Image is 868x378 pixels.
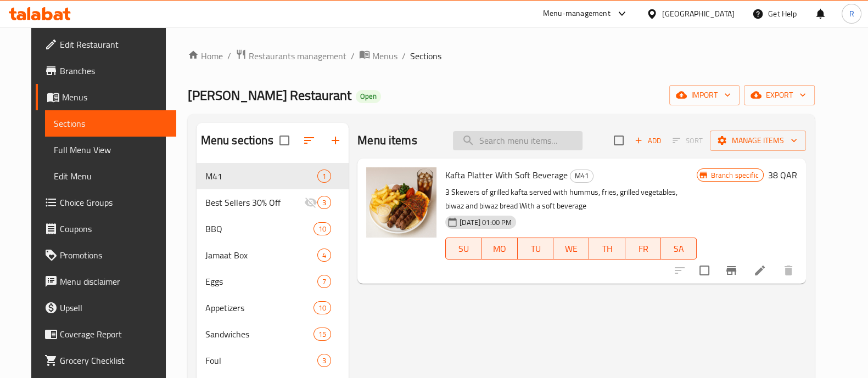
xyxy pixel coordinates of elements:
li: / [402,49,406,63]
span: [DATE] 01:00 PM [455,217,516,228]
span: 3 [318,198,331,208]
p: 3 Skewers of grilled kafta served with hummus, fries, grilled vegetables, biwaz and biwaz bread W... [445,185,697,213]
button: MO [481,238,517,259]
span: Menus [372,49,397,63]
span: Select all sections [273,129,296,152]
button: delete [775,257,802,284]
span: Select section first [665,132,710,149]
li: / [351,49,355,63]
span: Sections [410,49,441,63]
h2: Menu items [357,132,417,149]
span: Select section [607,129,630,152]
span: WE [558,241,585,257]
span: Promotions [60,249,167,262]
span: Sections [54,117,167,130]
span: Choice Groups [60,196,167,209]
a: Home [188,49,223,63]
div: items [317,249,331,262]
a: Edit Restaurant [36,31,176,58]
button: import [669,85,740,105]
span: Grocery Checklist [60,354,167,367]
a: Branches [36,58,176,84]
a: Menu disclaimer [36,268,176,295]
button: Add section [322,127,349,154]
span: Coupons [60,222,167,235]
div: items [317,196,331,209]
span: M41 [570,170,593,182]
a: Promotions [36,242,176,268]
div: Appetizers10 [197,295,349,321]
a: Upsell [36,295,176,321]
span: FR [630,241,657,257]
span: Sort sections [296,127,322,154]
h2: Menu sections [201,132,273,149]
div: Foul3 [197,347,349,374]
span: TU [522,241,549,257]
span: Upsell [60,301,167,314]
span: SA [665,241,692,257]
button: SA [661,238,697,259]
span: Menu disclaimer [60,275,167,288]
span: Sandwiches [205,328,313,341]
div: Sandwiches15 [197,321,349,347]
span: MO [486,241,513,257]
a: Grocery Checklist [36,347,176,374]
div: Menu-management [543,7,611,20]
div: Best Sellers 30% Off3 [197,189,349,216]
li: / [227,49,231,63]
a: Coverage Report [36,321,176,347]
span: 3 [318,356,331,366]
div: items [317,170,331,183]
span: Add item [630,132,665,149]
span: Branch specific [706,170,763,180]
button: TH [589,238,625,259]
span: BBQ [205,222,313,235]
a: Sections [45,110,176,137]
span: Menus [62,91,167,104]
div: [GEOGRAPHIC_DATA] [662,8,735,20]
span: export [753,88,806,102]
div: BBQ10 [197,216,349,242]
div: Appetizers [205,301,313,314]
a: Restaurants management [236,49,346,63]
button: Add [630,132,665,149]
span: 10 [314,303,331,313]
nav: breadcrumb [188,49,815,63]
span: 15 [314,329,331,340]
a: Edit menu item [753,264,766,277]
a: Choice Groups [36,189,176,216]
span: Jamaat Box [205,249,317,262]
a: Edit Menu [45,163,176,189]
span: Eggs [205,275,317,288]
span: Coverage Report [60,328,167,341]
button: Branch-specific-item [718,257,744,284]
div: Open [356,90,381,103]
a: Full Menu View [45,137,176,163]
div: items [317,275,331,288]
span: SU [450,241,477,257]
h6: 38 QAR [768,167,797,183]
div: items [313,222,331,235]
button: FR [625,238,661,259]
div: Jamaat Box4 [197,242,349,268]
span: 10 [314,224,331,234]
img: Kafta Platter With Soft Beverage [366,167,436,238]
span: Full Menu View [54,143,167,156]
a: Menus [359,49,397,63]
span: Add [633,134,663,147]
span: Foul [205,354,317,367]
span: 1 [318,171,331,182]
span: import [678,88,731,102]
span: 4 [318,250,331,261]
svg: Inactive section [304,196,317,209]
a: Menus [36,84,176,110]
input: search [453,131,583,150]
button: Manage items [710,131,806,151]
div: M41 [570,170,593,183]
span: Best Sellers 30% Off [205,196,304,209]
